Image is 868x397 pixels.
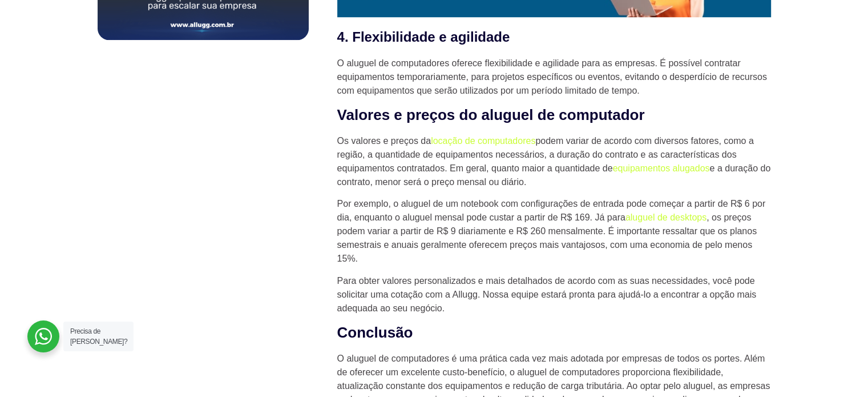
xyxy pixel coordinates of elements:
[337,197,771,266] p: Por exemplo, o aluguel de um notebook com configurações de entrada pode começar a partir de R$ 6 ...
[625,212,706,222] a: aluguel de desktops
[337,323,771,343] h2: Conclusão
[811,342,868,397] div: Widget de chat
[337,274,771,315] p: Para obter valores personalizados e mais detalhados de acordo com as suas necessidades, você pode...
[811,342,868,397] iframe: Chat Widget
[612,163,709,173] a: equipamentos alugados
[70,327,127,346] span: Precisa de [PERSON_NAME]?
[337,27,771,47] h3: 4. Flexibilidade e agilidade
[431,136,535,146] a: locação de computadores
[337,106,771,125] h2: Valores e preços do aluguel de computador
[337,134,771,189] p: Os valores e preços da podem variar de acordo com diversos fatores, como a região, a quantidade d...
[337,57,771,98] p: O aluguel de computadores oferece flexibilidade e agilidade para as empresas. É possível contrata...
